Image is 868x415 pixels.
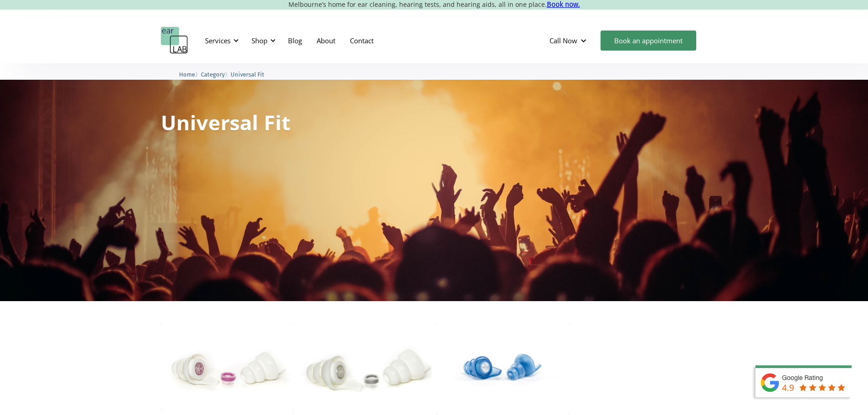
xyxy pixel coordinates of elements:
a: home [161,27,188,54]
a: Book an appointment [601,31,696,51]
li: 〉 [179,70,201,79]
li: 〉 [201,70,231,79]
div: Call Now [550,36,577,45]
img: Universal Pro Impulse [437,323,570,415]
a: Category [201,70,225,78]
div: Services [205,36,231,45]
div: Services [200,27,241,54]
a: Contact [343,27,381,54]
a: About [309,27,343,54]
h1: Universal Fit [161,112,291,133]
span: Home [179,71,195,78]
a: Universal Fit [231,70,264,78]
span: Universal Fit [231,71,264,78]
a: Blog [281,27,309,54]
div: Shop [246,27,278,54]
a: Home [179,70,195,78]
span: Category [201,71,225,78]
div: Shop [252,36,267,45]
div: Call Now [542,27,596,54]
img: Pacato 16 [161,323,294,412]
